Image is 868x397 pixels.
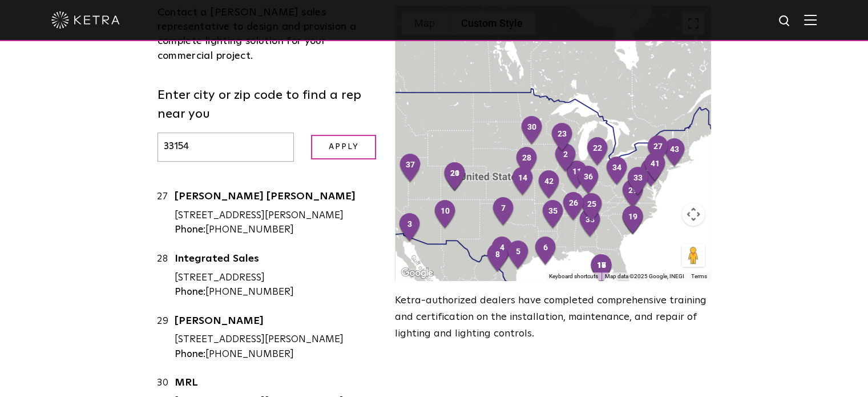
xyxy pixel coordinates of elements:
[395,292,710,342] p: Ketra-authorized dealers have completed comprehensive training and certification on the installat...
[175,332,378,347] div: [STREET_ADDRESS][PERSON_NAME]
[158,190,175,238] div: 27
[175,225,205,235] strong: Phone:
[175,254,378,268] a: Integrated Sales
[581,132,614,172] div: 22
[175,223,378,238] div: [PHONE_NUMBER]
[639,147,672,187] div: 41
[691,273,707,279] a: Terms (opens in new tab)
[158,86,378,124] label: Enter city or zip code to find a rep near you
[529,231,562,271] div: 6
[506,162,539,202] div: 14
[398,266,436,280] a: Open this area in Google Maps (opens a new window)
[502,235,535,275] div: 5
[175,287,205,297] strong: Phone:
[158,133,294,162] input: Enter city or zip code
[51,11,120,29] img: ketra-logo-2019-white
[536,195,570,235] div: 35
[635,153,668,193] div: 40
[658,133,691,173] div: 43
[175,285,378,300] div: [PHONE_NUMBER]
[682,203,705,226] button: Map camera controls
[175,378,378,392] a: MRL
[804,14,817,25] img: Hamburger%20Nav.svg
[394,149,427,189] div: 37
[600,151,633,191] div: 34
[175,271,378,286] div: [STREET_ADDRESS]
[549,138,582,178] div: 2
[393,208,426,248] div: 3
[311,135,376,159] input: Apply
[486,231,519,271] div: 4
[175,347,378,362] div: [PHONE_NUMBER]
[487,192,520,232] div: 7
[510,142,543,182] div: 28
[175,350,205,359] strong: Phone:
[438,157,471,197] div: 21
[575,188,608,228] div: 25
[549,272,598,280] button: Keyboard shortcuts
[641,130,675,170] div: 27
[557,187,590,227] div: 26
[429,195,462,235] div: 10
[605,273,684,279] span: Map data ©2025 Google, INEGI
[398,266,436,280] img: Google
[546,118,579,158] div: 23
[778,14,792,29] img: search icon
[175,316,378,330] a: [PERSON_NAME]
[158,314,175,362] div: 29
[621,162,655,202] div: 33
[532,165,566,205] div: 42
[515,111,548,151] div: 30
[585,249,618,289] div: 18
[682,244,705,267] button: Drag Pegman onto the map to open Street View
[616,174,649,214] div: 29
[158,252,175,300] div: 28
[616,200,649,240] div: 19
[175,208,378,223] div: [STREET_ADDRESS][PERSON_NAME]
[572,161,605,200] div: 36
[481,238,514,278] div: 8
[175,191,378,206] a: [PERSON_NAME] [PERSON_NAME]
